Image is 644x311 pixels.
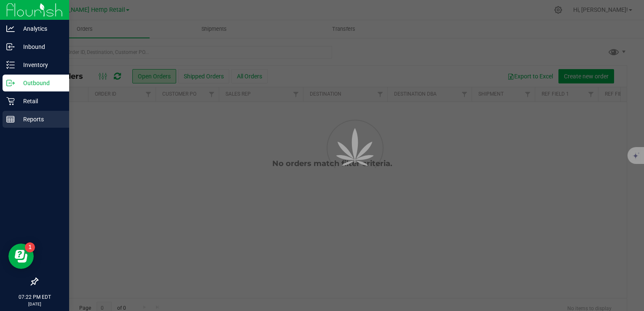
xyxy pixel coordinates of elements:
[15,78,65,88] p: Outbound
[6,43,15,51] inline-svg: Inbound
[25,242,35,252] iframe: Resource center unread badge
[8,244,34,269] iframe: Resource center
[4,293,65,301] p: 07:22 PM EDT
[6,79,15,87] inline-svg: Outbound
[4,301,65,307] p: [DATE]
[15,96,65,106] p: Retail
[15,42,65,52] p: Inbound
[6,115,15,123] inline-svg: Reports
[15,24,65,34] p: Analytics
[15,60,65,70] p: Inventory
[6,61,15,69] inline-svg: Inventory
[6,24,15,33] inline-svg: Analytics
[6,97,15,105] inline-svg: Retail
[15,114,65,124] p: Reports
